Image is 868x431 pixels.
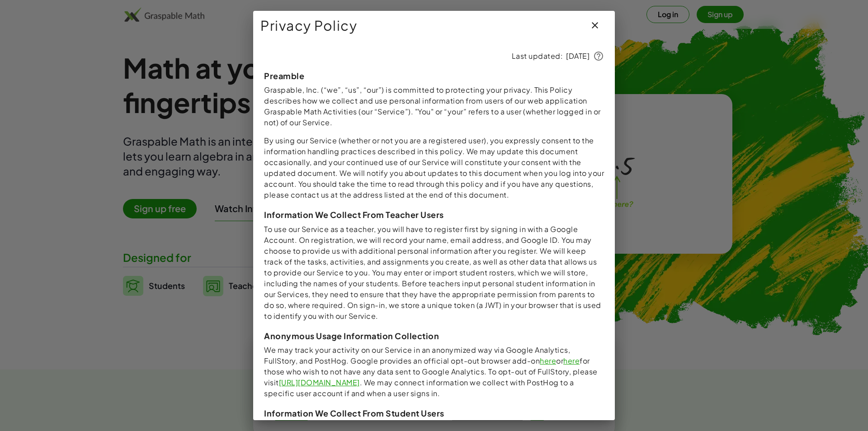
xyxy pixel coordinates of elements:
h3: Preamble [264,71,604,81]
span: Privacy Policy [260,14,357,36]
p: Last updated: [DATE] [264,51,604,62]
a: [URL][DOMAIN_NAME] [279,378,360,387]
h3: Information We Collect From Teacher Users [264,209,604,220]
a: here [563,356,580,365]
p: By using our Service (whether or not you are a registered user), you expressly consent to the inf... [264,135,604,200]
h3: Information We Collect From Student Users [264,408,604,418]
p: Graspable, Inc. (“we”, “us”, “our”) is committed to protecting your privacy. This Policy describe... [264,85,604,128]
a: here [540,356,556,365]
h3: Anonymous Usage Information Collection [264,331,604,341]
p: To use our Service as a teacher, you will have to register first by signing in with a Google Acco... [264,224,604,322]
p: We may track your activity on our Service in an anonymized way via Google Analytics, FullStory, a... [264,345,604,399]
